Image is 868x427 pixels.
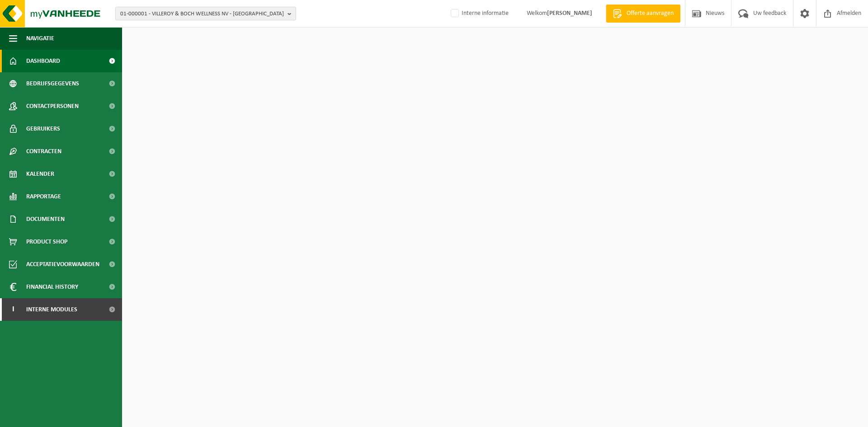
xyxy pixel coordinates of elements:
[26,230,67,253] span: Product Shop
[9,298,17,321] span: I
[115,7,296,20] button: 01-000001 - VILLEROY & BOCH WELLNESS NV - [GEOGRAPHIC_DATA]
[26,140,61,163] span: Contracten
[26,208,65,230] span: Documenten
[26,27,54,50] span: Navigatie
[120,7,284,21] span: 01-000001 - VILLEROY & BOCH WELLNESS NV - [GEOGRAPHIC_DATA]
[26,163,54,185] span: Kalender
[26,298,77,321] span: Interne modules
[26,253,99,276] span: Acceptatievoorwaarden
[26,95,79,117] span: Contactpersonen
[624,9,676,18] span: Offerte aanvragen
[26,50,60,72] span: Dashboard
[606,5,680,23] a: Offerte aanvragen
[26,72,79,95] span: Bedrijfsgegevens
[26,185,61,208] span: Rapportage
[547,10,592,17] strong: [PERSON_NAME]
[26,117,60,140] span: Gebruikers
[449,7,509,20] label: Interne informatie
[26,276,78,298] span: Financial History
